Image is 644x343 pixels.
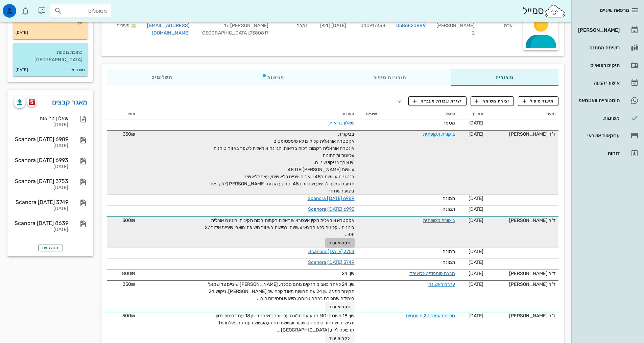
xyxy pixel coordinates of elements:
[325,302,355,312] button: לקרוא עוד
[14,115,68,121] div: שאלון בריאות
[469,206,484,212] span: [DATE]
[577,45,620,50] div: רשימת המתנה
[544,4,566,18] img: SmileCloud logo
[574,145,641,161] a: דוחות
[486,109,558,119] th: תיעוד
[16,29,28,37] small: [DATE]
[122,271,135,276] span: 800₪
[217,69,329,86] div: פגישות
[522,4,566,18] div: סמייל
[107,109,138,119] th: מחיר
[308,259,355,265] a: Scanora [DATE] 3749
[274,13,313,41] div: נקבה
[308,249,355,254] a: Scanora [DATE] 3753
[443,206,455,212] span: תמונה
[147,23,190,36] a: [EMAIL_ADDRESS][DOMAIN_NAME]
[518,96,558,106] button: תיעוד טיפול
[200,30,249,36] span: [GEOGRAPHIC_DATA]
[14,122,68,128] div: [DATE]
[480,13,519,41] div: יערה
[325,238,355,248] button: לקרוא עוד
[413,98,462,104] span: יצירת עבודת מעבדה
[577,63,620,68] div: תיקים רפואיים
[469,259,484,265] span: [DATE]
[151,75,172,80] span: תשלומים
[14,220,68,226] div: Scanora [DATE] 8639
[574,128,641,144] a: עסקאות אשראי
[469,313,484,319] span: [DATE]
[27,97,37,107] button: scanora logo
[396,22,426,29] a: 0586820889
[443,120,455,126] span: מסמך
[123,131,135,137] span: 350₪
[325,334,355,343] button: לקרוא עוד
[423,218,455,223] a: ביקורת תקופתית
[14,164,68,170] div: [DATE]
[208,281,354,301] span: שן: 24 לאחר כאבים חזקים מהם סבלה. [PERSON_NAME] שיניים צד שמאל תקינות למעט שן 24 עם תחושה מאוד קל...
[574,110,641,126] a: משימות
[574,92,641,109] a: היסטוריית וואטסאפ
[228,23,229,28] span: ,
[224,23,269,28] span: [PERSON_NAME] 17
[117,23,130,28] span: פעילים
[14,199,68,205] div: Scanora [DATE] 3749
[205,218,355,237] span: אקסטרא אוראלית תקין אינטרא אוראלית רקמות רכות תקינות ,היגינה אורלית בינונית . קלינית ללא ממצאי עש...
[574,22,641,38] a: [PERSON_NAME]
[577,98,620,103] div: היסטוריית וואטסאפ
[329,304,350,309] span: לקרוא עוד
[471,96,514,106] button: יצירת משימה
[443,259,455,265] span: תמונה
[308,206,355,212] a: Scanora [DATE] 6993
[122,313,135,319] span: 500₪
[469,218,484,223] span: [DATE]
[574,57,641,73] a: תיקים רפואיים
[14,227,68,233] div: [DATE]
[357,109,380,119] th: שיניים
[14,157,68,163] div: Scanora [DATE] 6993
[14,143,68,149] div: [DATE]
[138,109,357,119] th: הערות
[475,98,509,104] span: יצירת משימה
[577,151,620,156] div: דוחות
[458,109,486,119] th: תאריך
[489,131,556,138] div: ד"ר [PERSON_NAME]
[600,7,629,13] span: מרפאת שיניים
[342,271,355,276] span: שן: 24
[406,313,455,319] a: סתימת אמלגם 2 משטחים
[489,281,556,288] div: ד"ר [PERSON_NAME]
[322,23,329,28] strong: 44
[329,69,451,86] div: תוכניות טיפול
[38,245,63,251] button: הצג עוד
[380,109,458,119] th: טיפול
[428,281,455,287] a: עזרה ראשונה
[29,99,35,105] img: scanora logo
[18,49,82,64] p: כתובת נוספת: [GEOGRAPHIC_DATA]
[574,75,641,91] a: אישורי הגעה
[577,133,620,138] div: עסקאות אשראי
[123,281,135,287] span: 350₪
[329,241,350,245] span: לקרוא עוד
[20,5,24,9] span: תג
[16,66,28,74] small: [DATE]
[14,136,68,142] div: Scanora [DATE] 6989
[469,131,484,137] span: [DATE]
[122,218,135,223] span: 300₪
[409,271,455,276] a: מבנה קומפוזיט ללא יתד
[329,120,354,126] a: שאלון בריאות
[14,178,68,184] div: Scanora [DATE] 3753
[308,196,355,201] a: Scanora [DATE] 6989
[469,271,484,276] span: [DATE]
[577,115,620,121] div: משימות
[249,30,249,36] span: ,
[216,313,354,333] span: שן: 18 משטח: MO הגיע עם תלונה על שבר בשיחזור שן 18 עם דחיסת מזון ורגישות. שיחזור קומפוזיט שבור וע...
[574,40,641,56] a: רשימת המתנה
[469,281,484,287] span: [DATE]
[52,97,88,108] a: מאגר קבצים
[451,69,558,86] div: טיפולים
[489,217,556,224] div: ד"ר [PERSON_NAME]
[329,336,350,341] span: לקרוא עוד
[18,19,82,26] p: אין
[14,206,68,212] div: [DATE]
[408,96,466,106] button: יצירת עבודת מעבדה
[42,246,59,250] span: הצג עוד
